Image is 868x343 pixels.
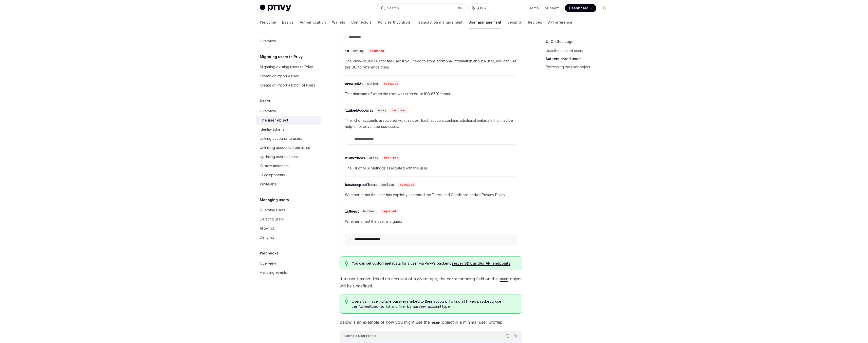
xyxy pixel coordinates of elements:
span: Whether or not the user has explicitly accepted the Terms and Conditions and/or Privacy Policy [345,192,517,198]
a: Handling events [256,268,321,277]
div: isGuest [345,209,359,214]
div: required [368,48,386,54]
h5: Managing users [260,197,289,203]
button: Copy the contents from the code block [504,333,511,339]
div: Updating user accounts [260,154,300,160]
span: array [377,108,386,112]
a: API reference [548,16,572,28]
a: Custom metadata [256,161,321,170]
div: required [390,108,409,113]
span: If a user has not linked an account of a given type, the corresponding field on the object will b... [340,275,522,289]
span: The list of accounts associated with this user. Each account contains additional metadata that ma... [345,117,517,130]
div: UI components [260,172,285,178]
a: Welcome [260,16,276,28]
svg: Tip [345,299,348,304]
div: Overview [260,38,276,44]
a: Dashboard [565,4,596,12]
div: required [382,156,400,161]
span: Whether or not the user is a guest [345,218,517,225]
a: Security [507,16,522,28]
div: Overview [260,260,276,266]
div: Search... [387,5,401,11]
div: Example User Profile [344,333,376,339]
span: You can set custom metadata for a user via Privy’s backend . [352,261,517,266]
a: Linking accounts to users [256,134,321,143]
a: User management [469,16,501,28]
div: Allow list [260,225,274,231]
span: The Privy-issued DID for the user. If you need to store additional information about a user, you ... [345,58,517,70]
button: Search...⌘K [377,4,466,13]
a: Deleting users [256,215,321,224]
a: user [498,276,510,281]
span: The list of MFA Methods associated with this user. [345,165,517,171]
div: Create or import a batch of users [260,82,315,88]
a: Wallets [332,16,345,28]
a: Recipes [528,16,542,28]
button: Ask AI [512,333,519,339]
a: Overview [256,107,321,116]
a: Create or import a user [256,72,321,81]
div: Identity tokens [260,126,284,132]
a: Basics [282,16,294,28]
button: Ask AI [469,4,491,13]
div: Linking accounts to users [260,135,302,142]
code: linkedAccounts [357,304,386,309]
a: Unauthenticated users [546,47,613,55]
h5: Migrating users to Privy [260,54,303,60]
span: Users can have multiple passkeys linked to their account. To find all linked passkeys, use the li... [352,299,517,309]
span: ⌘ K [458,6,463,10]
a: Allow list [256,224,321,233]
a: Migrating existing users to Privy [256,62,321,72]
h5: Webhooks [260,250,279,256]
span: boolean [363,209,376,213]
span: string [367,82,378,86]
div: Migrating existing users to Privy [260,64,313,70]
span: On this page [551,39,574,45]
div: hasAcceptedTerms [345,182,377,187]
div: Deleting users [260,216,284,222]
span: The datetime of when the user was created, in ISO 8601 format. [345,91,517,97]
a: server SDK and/or API endpoints [452,261,510,266]
span: boolean [381,183,394,187]
a: Unlinking accounts from users [256,143,321,152]
span: Ask AI [477,6,487,11]
a: Identity tokens [256,125,321,134]
span: Below is an example of how you might use the object in a minimal user profile: [340,319,522,326]
img: light logo [260,5,291,12]
div: Handling events [260,269,287,276]
span: string [353,49,364,53]
div: required [380,209,398,214]
div: Unlinking accounts from users [260,145,310,151]
a: Authentication [300,16,326,28]
a: Overview [256,259,321,268]
a: Create or import a batch of users [256,81,321,90]
a: user [430,320,442,325]
div: Create or import a user [260,73,299,79]
code: passkey [411,304,428,309]
a: Connectors [351,16,372,28]
a: Deny list [256,233,321,242]
a: Refreshing the user object [546,63,613,71]
span: array [369,156,378,160]
div: linkedAccounts [345,108,373,113]
div: Custom metadata [260,163,289,169]
a: Querying users [256,205,321,215]
a: Transaction management [417,16,463,28]
a: The user object [256,116,321,125]
a: Authenticated users [546,55,613,63]
div: createdAt [345,81,363,86]
div: required [398,182,416,187]
div: Overview [260,108,276,114]
div: Deny list [260,234,274,241]
a: Support [545,6,559,11]
div: The user object [260,117,288,123]
a: Overview [256,37,321,46]
a: Updating user accounts [256,152,321,161]
div: Whitelabel [260,181,278,187]
h5: Users [260,98,270,104]
a: Whitelabel [256,180,321,189]
a: UI components [256,170,321,180]
button: Toggle dark mode [600,4,608,12]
